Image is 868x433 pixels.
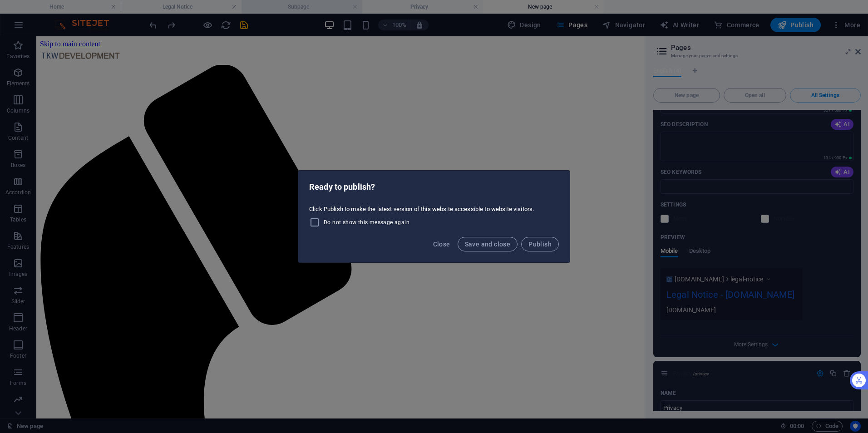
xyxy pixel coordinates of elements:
[298,202,570,231] div: Click Publish to make the latest version of this website accessible to website visitors.
[521,237,559,251] button: Publish
[465,241,511,248] span: Save and close
[309,182,559,192] h2: Ready to publish?
[429,237,454,251] button: Close
[4,4,64,11] a: Skip to main content
[528,241,552,248] span: Publish
[433,241,450,248] span: Close
[458,237,518,251] button: Save and close
[324,219,409,226] span: Do not show this message again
